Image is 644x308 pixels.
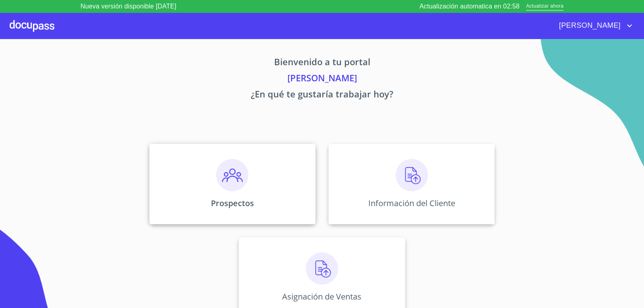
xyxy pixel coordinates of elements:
[216,159,248,191] img: prospectos.png
[306,252,338,285] img: carga.png
[396,159,428,191] img: carga.png
[282,291,361,302] p: Asignación de Ventas
[368,198,455,209] p: Información del Cliente
[553,19,625,32] span: [PERSON_NAME]
[80,2,176,11] p: Nueva versión disponible [DATE]
[526,2,563,11] span: Actualizar ahora
[419,2,520,11] p: Actualización automatica en 02:58
[74,87,570,103] p: ¿En qué te gustaría trabajar hoy?
[74,71,570,87] p: [PERSON_NAME]
[553,19,634,32] button: account of current user
[211,198,254,209] p: Prospectos
[74,55,570,71] p: Bienvenido a tu portal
